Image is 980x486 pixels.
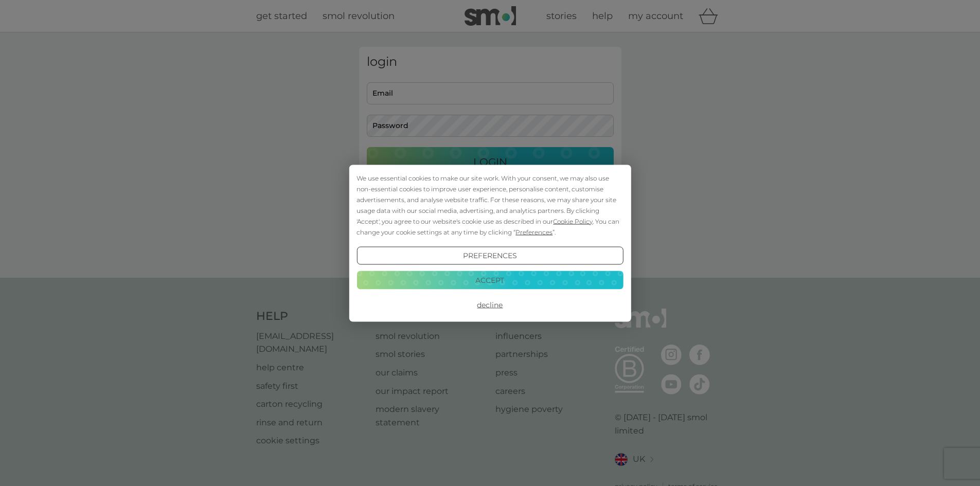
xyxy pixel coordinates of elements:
[515,228,553,236] span: Preferences
[357,271,623,290] button: Accept
[357,296,623,314] button: Decline
[357,246,623,265] button: Preferences
[357,172,623,237] div: We use essential cookies to make our site work. With your consent, we may also use non-essential ...
[553,217,593,225] span: Cookie Policy
[349,165,631,321] div: Cookie Consent Prompt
